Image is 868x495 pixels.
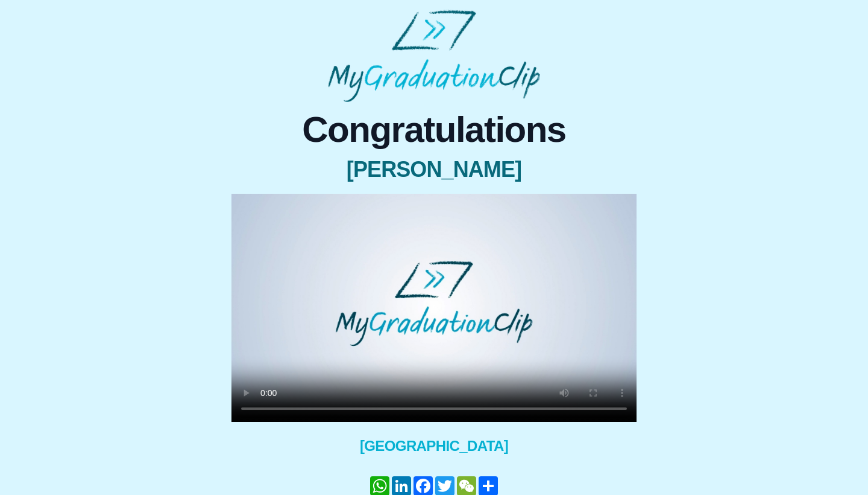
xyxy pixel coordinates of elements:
[328,10,540,102] img: MyGraduationClip
[231,158,637,182] span: [PERSON_NAME]
[231,436,637,456] span: [GEOGRAPHIC_DATA]
[231,112,637,148] span: Congratulations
